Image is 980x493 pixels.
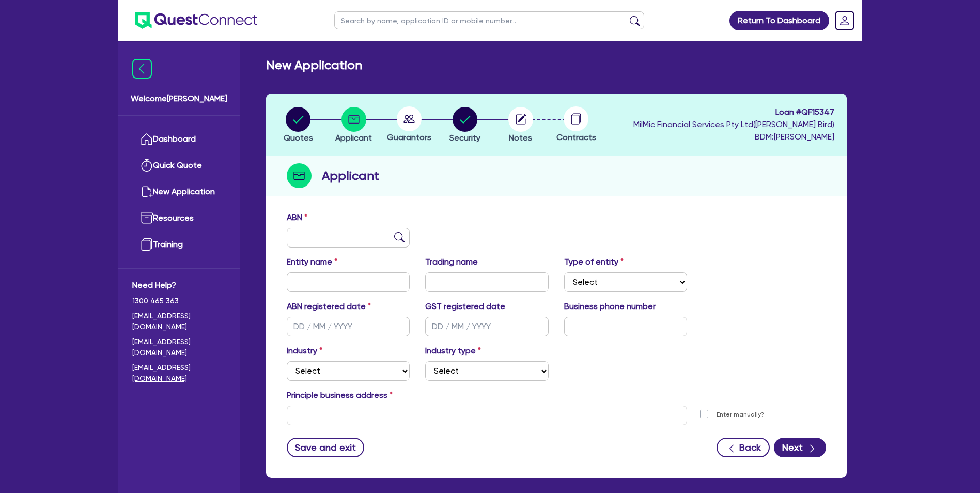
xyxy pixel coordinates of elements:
img: resources [141,212,153,224]
input: DD / MM / YYYY [425,317,549,336]
span: Applicant [335,133,372,143]
img: step-icon [287,163,312,188]
span: Welcome [PERSON_NAME] [131,93,227,105]
label: Type of entity [564,256,624,268]
span: Notes [509,133,532,143]
label: Industry [287,345,322,357]
span: 1300 465 363 [132,296,226,306]
a: Resources [132,205,226,232]
label: ABN [287,211,307,224]
label: ABN registered date [287,300,371,313]
button: Save and exit [287,438,365,457]
input: Search by name, application ID or mobile number... [334,11,644,29]
a: New Application [132,179,226,205]
label: Entity name [287,256,337,268]
label: Enter manually? [717,410,764,420]
a: [EMAIL_ADDRESS][DOMAIN_NAME] [132,336,226,358]
span: Need Help? [132,279,226,291]
button: Security [449,106,481,145]
label: GST registered date [425,300,505,313]
label: Trading name [425,256,478,268]
img: icon-menu-close [132,59,152,79]
label: Principle business address [287,389,393,402]
span: Loan # QF15347 [633,106,834,118]
h2: New Application [266,58,362,73]
label: Industry type [425,345,481,357]
img: new-application [141,186,153,198]
label: Business phone number [564,300,656,313]
a: Dashboard [132,126,226,152]
img: quest-connect-logo-blue [135,12,257,29]
input: DD / MM / YYYY [287,317,410,336]
span: Security [449,133,480,143]
span: Quotes [284,133,313,143]
button: Applicant [335,106,372,145]
span: BDM: [PERSON_NAME] [633,131,834,143]
span: MilMic Financial Services Pty Ltd ( [PERSON_NAME] Bird ) [633,119,834,129]
button: Back [717,438,770,457]
span: Guarantors [387,132,431,142]
button: Quotes [283,106,314,145]
span: Contracts [556,132,596,142]
img: abn-lookup icon [394,232,405,242]
a: [EMAIL_ADDRESS][DOMAIN_NAME] [132,311,226,332]
img: quick-quote [141,159,153,172]
a: Dropdown toggle [831,7,858,34]
button: Next [774,438,826,457]
a: Training [132,232,226,258]
a: Return To Dashboard [729,11,829,30]
h2: Applicant [322,166,379,185]
a: Quick Quote [132,152,226,179]
button: Notes [508,106,534,145]
a: [EMAIL_ADDRESS][DOMAIN_NAME] [132,362,226,384]
img: training [141,238,153,251]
